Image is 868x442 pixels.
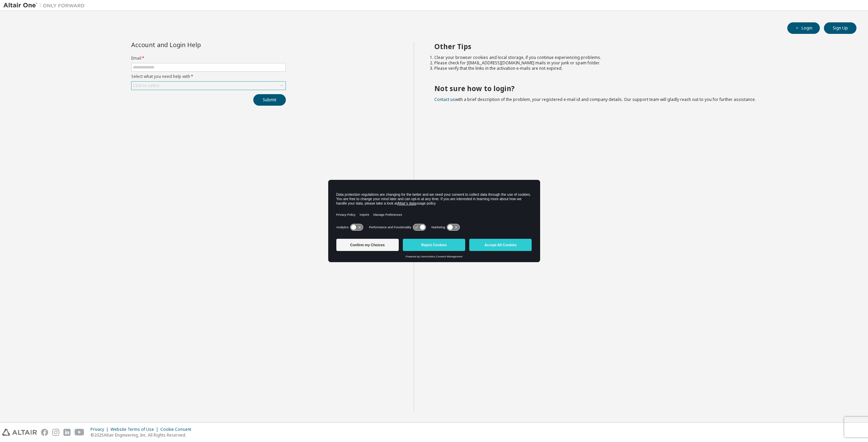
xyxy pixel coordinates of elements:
[434,97,756,102] span: with a brief description of the problem, your registered e-mail id and company details. Our suppo...
[253,94,286,106] button: Submit
[434,60,845,66] li: Please check for [EMAIL_ADDRESS][DOMAIN_NAME] mails in your junk or spam folder.
[787,22,820,34] button: Login
[434,97,455,102] a: Contact us
[63,429,71,436] img: linkedin.svg
[111,427,160,432] div: Website Terms of Use
[434,84,845,93] h2: Not sure how to login?
[91,432,195,438] p: © 2025 Altair Engineering, Inc. All Rights Reserved.
[131,56,286,61] label: Email
[133,83,159,88] div: Click to select
[3,2,88,9] img: Altair One
[160,427,195,432] div: Cookie Consent
[2,429,37,436] img: altair_logo.svg
[824,22,856,34] button: Sign Up
[52,429,59,436] img: instagram.svg
[131,42,255,47] div: Account and Login Help
[132,82,285,90] div: Click to select
[41,429,48,436] img: facebook.svg
[91,427,111,432] div: Privacy
[75,429,84,436] img: youtube.svg
[434,66,845,71] li: Please verify that the links in the activation e-mails are not expired.
[434,55,845,60] li: Clear your browser cookies and local storage, if you continue experiencing problems.
[131,74,286,79] label: Select what you need help with
[434,42,845,51] h2: Other Tips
